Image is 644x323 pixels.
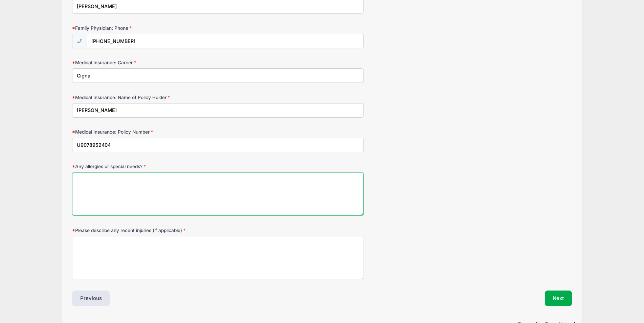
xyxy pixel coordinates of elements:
input: (xxx) xxx-xxxx [87,34,364,48]
label: Medical Insurance: Name of Policy Holder [72,94,239,101]
label: Please describe any recent injuries (if applicable) [72,227,239,234]
button: Previous [72,291,110,306]
label: Family Physician: Phone [72,25,239,31]
label: Any allergies or special needs? [72,163,239,170]
label: Medical Insurance: Carrier [72,59,239,66]
label: Medical Insurance: Policy Number [72,129,239,135]
button: Next [545,291,572,306]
